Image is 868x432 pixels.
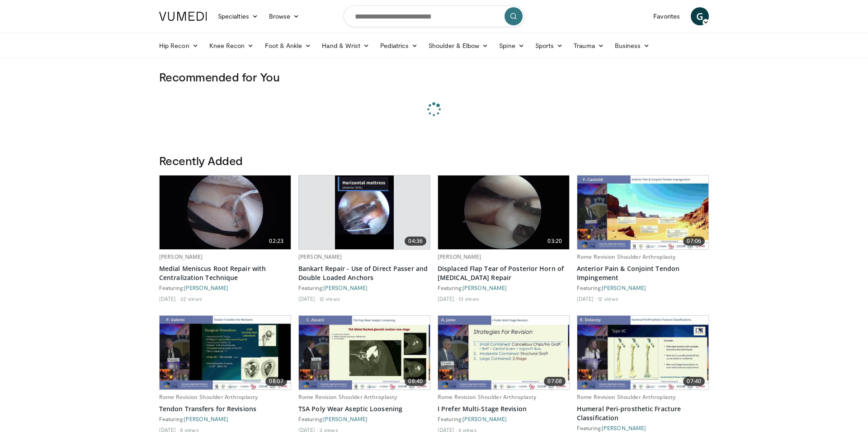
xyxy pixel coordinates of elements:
img: 8037028b-5014-4d38-9a8c-71d966c81743.620x360_q85_upscale.jpg [577,176,708,249]
a: [PERSON_NAME] [323,416,368,422]
a: Rome Revision Shoulder Arthroplasty [577,393,675,401]
a: Browse [264,7,305,25]
img: 2649116b-05f8-405c-a48f-a284a947b030.620x360_q85_upscale.jpg [438,176,569,249]
a: Rome Revision Shoulder Arthroplasty [159,393,258,401]
a: Rome Revision Shoulder Arthroplasty [577,253,675,261]
a: Spine [494,37,529,55]
a: Pediatrics [375,37,423,55]
li: 12 views [598,295,618,302]
a: [PERSON_NAME] [323,285,368,291]
div: Featuring: [577,284,709,291]
span: 07:06 [683,237,705,246]
a: 02:23 [160,176,291,249]
img: 926032fc-011e-4e04-90f2-afa899d7eae5.620x360_q85_upscale.jpg [160,176,291,249]
div: Featuring: [159,284,291,291]
span: 03:20 [544,237,566,246]
a: TSA Poly Wear Aseptic Loosening [298,404,430,413]
div: Featuring: [298,284,430,291]
div: Featuring: [159,415,291,423]
li: [DATE] [577,295,596,302]
a: Shoulder & Elbow [423,37,494,55]
span: 07:40 [683,377,705,386]
span: 02:23 [265,237,287,246]
a: Sports [530,37,569,55]
a: [PERSON_NAME] [602,425,646,431]
a: [PERSON_NAME] [438,253,481,261]
a: Hip Recon [154,37,204,55]
a: 03:20 [438,176,569,249]
a: [PERSON_NAME] [462,416,507,422]
li: [DATE] [298,295,318,302]
a: [PERSON_NAME] [159,253,203,261]
a: [PERSON_NAME] [184,416,228,422]
h3: Recommended for You [159,70,709,84]
div: Featuring: [438,415,570,423]
a: 07:08 [438,316,569,389]
h3: Recently Added [159,153,709,168]
a: [PERSON_NAME] [602,285,646,291]
span: 07:08 [544,377,566,386]
a: Bankart Repair - Use of Direct Passer and Double Loaded Anchors [298,264,430,282]
span: 04:36 [405,237,426,246]
li: 32 views [180,295,202,302]
a: Rome Revision Shoulder Arthroplasty [298,393,397,401]
a: [PERSON_NAME] [462,285,507,291]
div: Featuring: [438,284,570,291]
a: Displaced Flap Tear of Posterior Horn of [MEDICAL_DATA] Repair [438,264,570,282]
a: Foot & Ankle [259,37,317,55]
li: 13 views [458,295,479,302]
a: Business [609,37,656,55]
a: Tendon Transfers for Revisions [159,404,291,413]
a: Trauma [568,37,609,55]
a: Hand & Wrist [316,37,375,55]
div: Featuring: [577,424,709,432]
span: 08:07 [265,377,287,386]
li: [DATE] [159,295,179,302]
a: [PERSON_NAME] [184,285,228,291]
img: cd449402-123d-47f7-b112-52d159f17939.620x360_q85_upscale.jpg [335,176,394,249]
a: 04:36 [299,176,430,249]
img: c89197b7-361e-43d5-a86e-0b48a5cfb5ba.620x360_q85_upscale.jpg [577,316,708,389]
a: Knee Recon [204,37,259,55]
input: Search topics, interventions [344,5,524,27]
a: Humeral Peri-prosthetic Fracture Classification [577,404,709,423]
img: a3fe917b-418f-4b37-ad2e-b0d12482d850.620x360_q85_upscale.jpg [438,316,569,389]
div: Featuring: [298,415,430,423]
a: I Prefer Multi-Stage Revision [438,404,570,413]
a: Medial Meniscus Root Repair with Centralization Technique [159,264,291,282]
a: Favorites [648,7,685,25]
li: 12 views [319,295,340,302]
a: Specialties [212,7,264,25]
img: VuMedi Logo [159,12,207,21]
a: 08:07 [160,316,291,389]
img: b9682281-d191-4971-8e2c-52cd21f8feaa.620x360_q85_upscale.jpg [299,316,430,389]
li: [DATE] [438,295,457,302]
a: G [691,7,709,25]
img: f121adf3-8f2a-432a-ab04-b981073a2ae5.620x360_q85_upscale.jpg [160,316,291,389]
span: 08:40 [405,377,426,386]
a: 08:40 [299,316,430,389]
a: [PERSON_NAME] [298,253,342,261]
a: Rome Revision Shoulder Arthroplasty [438,393,536,401]
a: 07:40 [577,316,708,389]
a: Anterior Pain & Conjoint Tendon Impingement [577,264,709,282]
a: 07:06 [577,176,708,249]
